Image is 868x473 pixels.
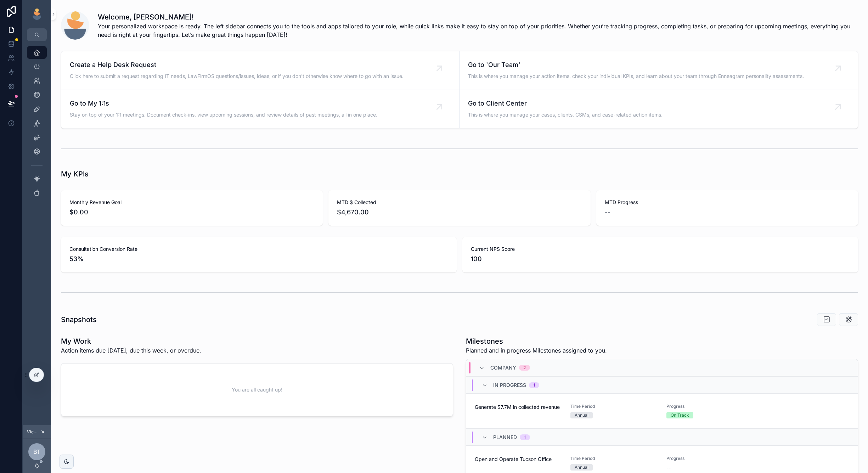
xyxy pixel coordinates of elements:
[33,447,40,456] span: BT
[460,51,858,90] a: Go to 'Our Team'This is where you manage your action items, check your individual KPIs, and learn...
[575,412,588,418] div: Annual
[69,246,448,253] span: Consultation Conversion Rate
[671,412,689,418] div: On Track
[471,254,850,264] span: 100
[490,364,516,371] span: Company
[70,73,404,80] span: Click here to submit a request regarding IT needs, LawFirmOS questions/issues, ideas, or if you d...
[232,386,282,393] span: You are all caught up!
[466,336,607,346] h1: Milestones
[575,464,588,471] div: Annual
[466,346,607,355] span: Planned and in progress Milestones assigned to you.
[533,382,535,388] div: 1
[493,434,517,441] span: Planned
[570,456,658,461] span: Time Period
[468,98,663,108] span: Go to Client Center
[666,464,671,471] span: --
[69,199,314,206] span: Monthly Revenue Goal
[70,60,404,70] span: Create a Help Desk Request
[61,346,201,355] p: Action items due [DATE], due this week, or overdue.
[460,90,858,128] a: Go to Client CenterThis is where you manage your cases, clients, CSMs, and case-related action it...
[570,404,658,409] span: Time Period
[61,315,97,325] h1: Snapshots
[31,9,43,20] img: App logo
[98,12,858,22] h1: Welcome, [PERSON_NAME]!
[666,456,754,461] span: Progress
[468,60,804,70] span: Go to 'Our Team'
[23,41,51,208] div: scrollable content
[466,393,858,428] a: Generate $7.7M in collected revenueTime PeriodAnnualProgressOn Track
[493,382,526,389] span: In Progress
[337,207,582,217] span: $4,670.00
[468,73,804,80] span: This is where you manage your action items, check your individual KPIs, and learn about your team...
[524,434,526,440] div: 1
[605,199,850,206] span: MTD Progress
[61,336,201,346] h1: My Work
[475,456,562,463] span: Open and Operate Tucson Office
[475,404,562,411] span: Generate $7.7M in collected revenue
[605,207,610,217] span: --
[70,98,377,108] span: Go to My 1:1s
[61,169,89,179] h1: My KPIs
[471,246,850,253] span: Current NPS Score
[69,207,314,217] span: $0.00
[337,199,582,206] span: MTD $ Collected
[666,404,754,409] span: Progress
[69,254,448,264] span: 53%
[61,51,460,90] a: Create a Help Desk RequestClick here to submit a request regarding IT needs, LawFirmOS questions/...
[61,90,460,128] a: Go to My 1:1sStay on top of your 1:1 meetings. Document check-ins, view upcoming sessions, and re...
[98,22,858,39] span: Your personalized workspace is ready. The left sidebar connects you to the tools and apps tailore...
[523,365,526,371] div: 2
[70,111,377,118] span: Stay on top of your 1:1 meetings. Document check-ins, view upcoming sessions, and review details ...
[27,429,39,435] span: Viewing as [PERSON_NAME]
[468,111,663,118] span: This is where you manage your cases, clients, CSMs, and case-related action items.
